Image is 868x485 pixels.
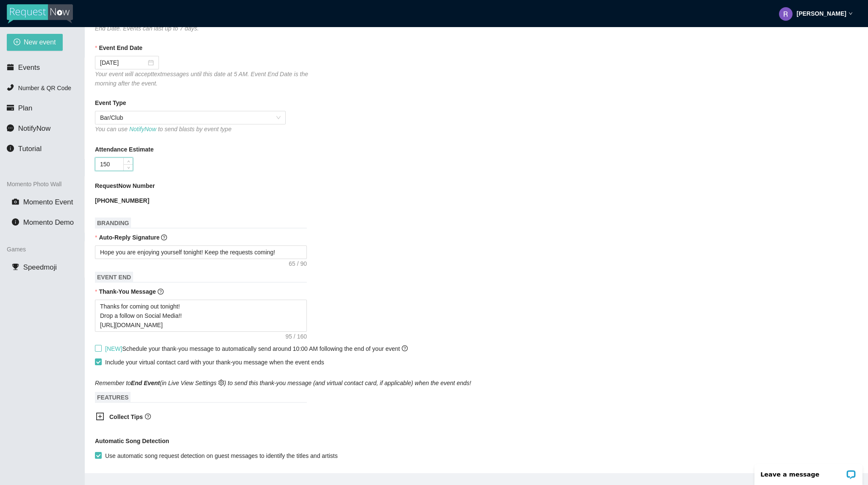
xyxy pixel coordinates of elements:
span: Speedmoji [23,263,57,271]
span: Schedule your thank-you message to automatically send around 10:00 AM following the end of your e... [105,345,408,352]
span: message [7,124,14,132]
span: down [126,165,131,170]
span: down [849,11,853,16]
b: End Event [131,380,160,386]
span: Tutorial [18,145,42,153]
b: Auto-Reply Signature [99,234,159,241]
span: credit-card [7,104,14,111]
span: Momento Demo [23,218,74,226]
i: Remember to (in Live View Settings ) to send this thank-you message (and virtual contact card, if... [95,380,471,386]
iframe: LiveChat chat widget [749,458,868,485]
span: FEATURES [95,392,131,403]
span: setting [218,380,224,386]
span: NotifyNow [18,124,50,132]
span: info-circle [7,145,14,152]
span: Decrease Value [123,164,133,171]
input: 09/07/2025 [100,58,146,67]
b: Event End Date [99,43,142,52]
span: Increase Value [123,158,133,164]
span: question-circle [161,234,167,240]
span: camera [12,198,19,205]
span: Bar/Club [100,111,281,124]
div: Collect Tipsquestion-circle [89,407,301,428]
span: Number & QR Code [18,85,71,91]
span: New event [24,37,56,47]
span: Momento Event [23,198,73,206]
span: up [126,159,131,164]
a: NotifyNow [129,126,156,132]
span: trophy [12,263,19,270]
span: Use automatic song request detection on guest messages to identify the titles and artists [102,451,341,460]
span: [NEW] [105,345,122,352]
span: Include your virtual contact card with your thank-you message when the event ends [105,359,324,366]
span: phone [7,84,14,91]
img: ACg8ocLhAggMDWVDA1eU7qfC_nloOBVBCGhvJMARlLUlK9ib3iztmA=s96-c [779,7,793,21]
span: question-circle [158,289,164,295]
span: question-circle [145,413,151,419]
b: [PHONE_NUMBER] [95,197,149,204]
span: calendar [7,63,14,71]
div: You can use to send blasts by event type [95,124,286,134]
i: Your event will accept text messages until this date at 5 AM. Event End Date is the morning after... [95,71,308,87]
span: plus-circle [14,39,20,47]
b: Attendance Estimate [95,145,153,154]
b: Automatic Song Detection [95,436,169,446]
textarea: Thanks for coming out tonight! Drop a follow on Social Media!! [URL][DOMAIN_NAME] [95,300,307,332]
img: RequestNow [7,4,73,24]
b: Collect Tips [109,413,143,420]
b: Thank-You Message [99,288,156,295]
span: plus-square [96,412,104,421]
strong: [PERSON_NAME] [797,10,846,17]
span: info-circle [12,218,19,226]
b: RequestNow Number [95,181,155,190]
button: plus-circleNew event [7,34,63,51]
span: question-circle [402,345,408,351]
textarea: Hope you are enjoying yourself tonight! Keep the requests coming! [95,245,307,259]
span: EVENT END [95,272,133,283]
b: Event Type [95,98,126,107]
span: Plan [18,104,33,112]
span: BRANDING [95,218,131,229]
span: Events [18,63,40,72]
